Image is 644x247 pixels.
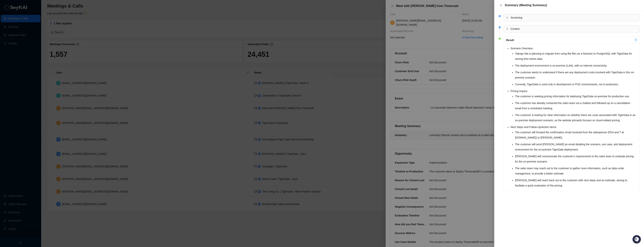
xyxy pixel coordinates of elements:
[506,16,508,19] span: collapsed
[499,4,502,7] span: close
[504,25,639,32] div: Context
[511,16,637,20] span: Screening
[515,178,637,188] li: [PERSON_NAME] will reach back out to the customer with next steps and an estimate, aiming to faci...
[2,51,15,58] a: 📚Docs
[634,39,637,41] span: copy
[499,3,503,7] button: Close
[4,15,68,21] p: Welcome 👋
[13,38,49,41] div: We're offline, we'll be back soon
[13,34,61,38] div: Start new chat
[505,3,640,7] div: Summary (Meeting Summary)
[21,52,29,56] span: Status
[4,53,7,56] div: 📚
[504,14,639,21] div: Screening
[17,53,20,56] div: 📶
[511,46,637,87] li: Scenario Overview:
[4,21,68,27] h2: How can we help?
[511,124,637,188] li: Next Steps and Follow-Up/Action Items:
[26,61,45,64] a: Powered byPylon
[64,35,68,40] button: Start new chat
[515,112,637,123] li: The customer is looking for clear information on whether there are costs associated with TigerDat...
[515,63,637,68] li: The deployment environment is on-premise (LAN), with no internet connectivity.
[7,52,14,56] span: Docs
[515,142,637,152] li: The customer will send [PERSON_NAME] an email detailing the scenario, use case, and deployment en...
[515,70,637,80] li: The customer wants to understand if there are any deployment costs involved with TigerData in thi...
[506,28,508,30] span: collapsed
[632,235,642,245] iframe: Open customer support
[515,130,637,140] li: The customer will forward the confirmation email received from the salesperson (FEA and T at [DOM...
[515,82,637,87] li: Currently, TigerData is used only in development or POC environments, not in production.
[515,94,637,99] li: The customer is seeking pricing information for deploying TigerData on-premise for production use.
[511,88,637,123] li: Pricing Inquiry:
[37,62,45,64] span: Pylon
[515,51,637,61] li: Yakogo Wa is planning to migrate from using flat files as a historian to PostgreSQL with TigerDat...
[511,27,637,31] span: Context
[4,4,11,11] img: Swyft AI
[4,34,10,41] img: 5124521997842_fc6d7dfcefe973c2e489_88.png
[515,166,637,176] li: The sales team may reach out to the customer to gather more information, such as data under manag...
[515,100,637,111] li: The customer has already contacted the sales team via a chatbot and followed up on a cancellation...
[15,51,30,58] a: 📶Status
[515,154,637,164] li: [PERSON_NAME] will communicate the customer's requirements to the sales team to evaluate pricing ...
[506,38,634,42] div: Result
